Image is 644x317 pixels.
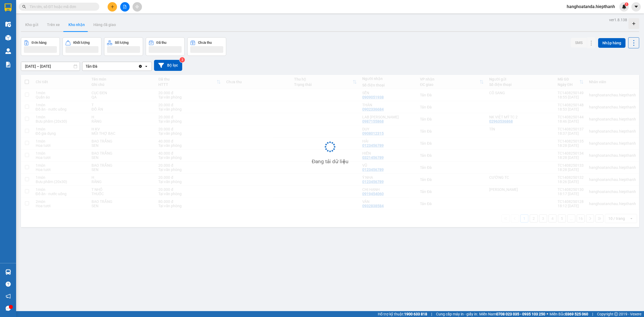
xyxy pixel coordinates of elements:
[562,3,619,10] span: hanghoatanda.hiepthanh
[378,311,427,317] span: Hỗ trợ kỹ thuật:
[431,311,432,317] span: |
[6,282,11,287] span: question-circle
[5,48,11,54] img: warehouse-icon
[547,313,548,315] span: ⚪️
[138,64,142,68] svg: Clear value
[404,312,427,316] strong: 1900 633 818
[6,306,11,311] span: message
[5,21,11,27] img: warehouse-icon
[22,5,26,9] span: search
[73,41,90,45] div: Khối lượng
[30,4,93,10] input: Tìm tên, số ĐT hoặc mã đơn
[32,41,46,45] div: Đơn hàng
[180,57,185,63] sup: 3
[496,312,545,316] strong: 0708 023 035 - 0935 103 250
[63,37,101,56] button: Khối lượng
[6,294,11,299] span: notification
[21,18,43,31] button: Kho gửi
[156,41,166,45] div: Đã thu
[5,269,11,275] img: warehouse-icon
[120,2,130,12] button: file-add
[598,38,625,48] button: Nhập hàng
[198,41,212,45] div: Chưa thu
[133,2,142,12] button: aim
[104,37,143,56] button: Số lượng
[154,60,182,71] button: Bộ lọc
[187,37,226,56] button: Chưa thu
[43,18,64,31] button: Trên xe
[625,2,628,6] sup: 1
[64,18,89,31] button: Kho nhận
[631,2,641,12] button: caret-down
[436,311,478,317] span: Cung cấp máy in - giấy in:
[146,37,185,56] button: Đã thu
[312,158,349,166] div: Đang tải dữ liệu
[479,311,545,317] span: Miền Nam
[21,62,80,71] input: Select a date range.
[625,2,627,6] span: 1
[135,5,139,9] span: aim
[115,41,129,45] div: Số lượng
[622,4,627,9] img: icon-new-feature
[111,5,114,9] span: plus
[592,311,593,317] span: |
[628,18,639,29] div: Tạo kho hàng mới
[5,3,12,12] img: logo-vxr
[634,4,639,9] span: caret-down
[571,38,587,48] button: SMS
[86,64,97,69] div: Tản Đà
[21,37,60,56] button: Đơn hàng
[89,18,120,31] button: Hàng đã giao
[5,35,11,41] img: warehouse-icon
[5,62,11,67] img: solution-icon
[614,312,618,316] span: copyright
[550,311,588,317] span: Miền Bắc
[123,5,127,9] span: file-add
[565,312,588,316] strong: 0369 525 060
[144,64,148,68] svg: open
[98,64,98,69] input: Selected Tản Đà.
[108,2,117,12] button: plus
[609,17,627,23] div: ver 1.8.138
